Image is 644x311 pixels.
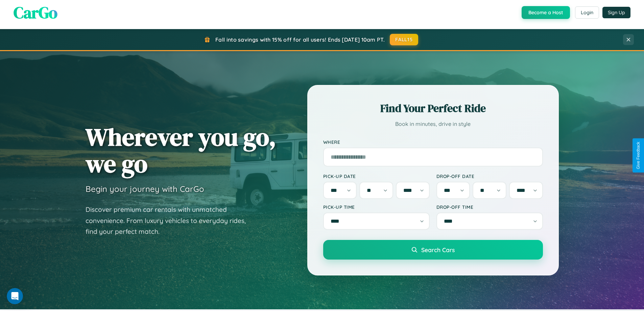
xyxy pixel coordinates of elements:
button: FALL15 [390,34,418,45]
label: Pick-up Date [323,173,430,179]
span: CarGo [14,1,57,24]
button: Become a Host [522,6,570,19]
p: Discover premium car rentals with unmatched convenience. From luxury vehicles to everyday rides, ... [86,204,255,237]
button: Sign Up [602,7,630,18]
button: Search Cars [323,240,543,260]
div: Give Feedback [636,142,641,169]
p: Book in minutes, drive in style [323,119,543,129]
label: Drop-off Date [436,173,543,179]
span: Fall into savings with 15% off for all users! Ends [DATE] 10am PT. [215,36,385,43]
h1: Wherever you go, we go [86,124,276,177]
h2: Find Your Perfect Ride [323,101,543,116]
label: Drop-off Time [436,204,543,210]
span: Search Cars [421,246,455,253]
label: Where [323,139,543,145]
h3: Begin your journey with CarGo [86,184,204,194]
label: Pick-up Time [323,204,430,210]
button: Login [575,6,599,19]
iframe: Intercom live chat [7,288,23,304]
